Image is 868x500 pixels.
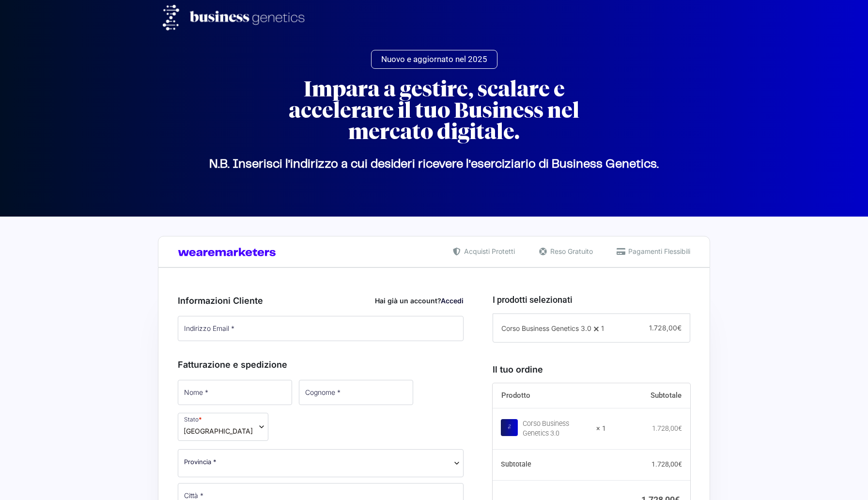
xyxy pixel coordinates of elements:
span: Corso Business Genetics 3.0 [501,324,591,332]
span: Provincia * [184,457,217,467]
span: € [678,460,682,468]
span: 1 [601,324,604,332]
h3: Il tuo ordine [493,363,690,376]
input: Indirizzo Email * [178,316,464,341]
span: Pagamenti Flessibili [626,246,690,256]
a: Accedi [441,297,464,305]
bdi: 1.728,00 [651,460,682,468]
span: Nuovo e aggiornato nel 2025 [381,55,487,63]
img: Corso Business Genetics 3.0 [501,419,518,436]
strong: × 1 [596,424,606,434]
h2: Impara a gestire, scalare e accelerare il tuo Business nel mercato digitale. [260,78,608,142]
h3: Fatturazione e spedizione [178,358,464,371]
div: Hai già un account? [375,296,464,306]
span: Italia [184,426,253,436]
span: Provincia [178,449,464,477]
span: Reso Gratuito [548,246,593,256]
th: Subtotale [606,383,690,408]
th: Prodotto [493,383,606,408]
span: 1.728,00 [649,324,682,332]
div: Corso Business Genetics 3.0 [523,419,590,438]
h3: Informazioni Cliente [178,294,464,307]
th: Subtotale [493,450,606,481]
input: Cognome * [299,380,413,405]
a: Nuovo e aggiornato nel 2025 [371,50,497,69]
span: Acquisti Protetti [462,246,515,256]
input: Nome * [178,380,292,405]
h3: I prodotti selezionati [493,293,690,306]
span: € [677,324,682,332]
span: Stato [178,413,268,441]
bdi: 1.728,00 [652,424,682,432]
span: € [678,424,682,432]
